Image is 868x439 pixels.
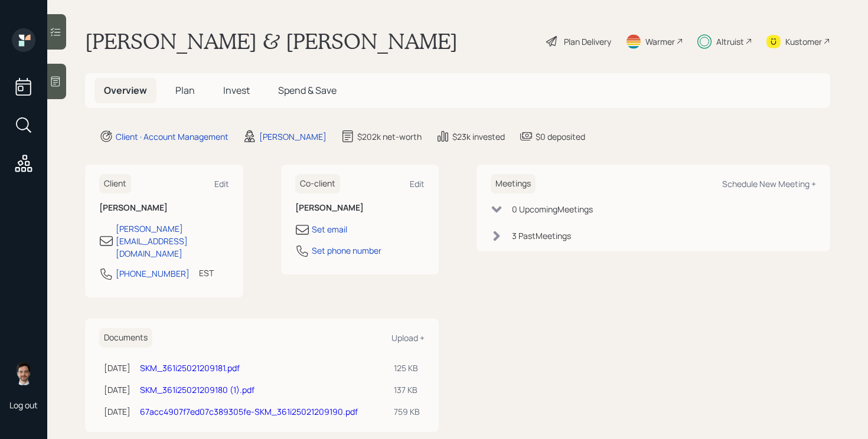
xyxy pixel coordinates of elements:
div: Set email [312,223,347,235]
div: Set phone number [312,244,381,257]
div: $202k net-worth [357,130,422,143]
h6: Meetings [491,174,536,194]
h6: Client [99,174,131,194]
a: 67acc4907f7ed07c389305fe-SKM_361i25021209190.pdf [140,406,358,417]
div: Upload + [391,332,425,343]
h6: Co-client [295,174,340,194]
div: 0 Upcoming Meeting s [512,203,593,215]
div: [PERSON_NAME] [259,130,327,143]
span: Overview [104,84,147,97]
div: Kustomer [785,35,822,48]
div: Plan Delivery [564,35,611,48]
h6: Documents [99,328,152,348]
span: Invest [223,84,250,97]
div: Altruist [716,35,744,48]
div: [DATE] [104,362,130,374]
h1: [PERSON_NAME] & [PERSON_NAME] [85,28,458,54]
span: Plan [175,84,195,97]
div: [PHONE_NUMBER] [116,267,190,280]
div: Edit [214,178,229,189]
div: $23k invested [452,130,505,143]
div: Log out [9,399,38,411]
h6: [PERSON_NAME] [99,203,229,213]
a: SKM_361i25021209180 (1).pdf [140,384,254,395]
div: [PERSON_NAME][EMAIL_ADDRESS][DOMAIN_NAME] [116,222,229,260]
div: $0 deposited [536,130,585,143]
div: Warmer [645,35,675,48]
div: 137 KB [394,384,420,396]
span: Spend & Save [278,84,337,97]
a: SKM_361i25021209181.pdf [140,362,240,374]
img: jonah-coleman-headshot.png [12,362,35,385]
div: 759 KB [394,405,420,418]
div: EST [199,267,214,279]
div: [DATE] [104,405,130,418]
div: [DATE] [104,384,130,396]
div: Edit [410,178,425,189]
h6: [PERSON_NAME] [295,203,425,213]
div: 125 KB [394,362,420,374]
div: Client · Account Management [116,130,229,143]
div: 3 Past Meeting s [512,230,571,242]
div: Schedule New Meeting + [722,178,816,189]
